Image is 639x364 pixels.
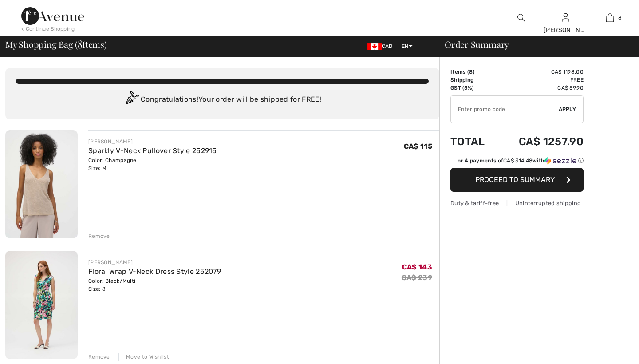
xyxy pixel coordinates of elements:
span: Proceed to Summary [475,175,555,184]
img: My Info [562,12,569,23]
img: My Bag [606,12,614,23]
span: EN [402,43,413,49]
span: 8 [78,38,82,49]
img: Sezzle [544,157,576,165]
div: Order Summary [434,40,634,49]
div: [PERSON_NAME] [544,25,587,35]
span: CA$ 143 [402,263,432,271]
span: CA$ 314.48 [503,158,532,164]
div: Congratulations! Your order will be shipped for FREE! [16,91,429,109]
span: CAD [367,43,396,49]
div: Color: Black/Multi Size: 8 [88,277,221,293]
td: Shipping [450,76,497,84]
td: Total [450,127,497,157]
td: CA$ 59.90 [497,84,584,92]
div: or 4 payments ofCA$ 314.48withSezzle Click to learn more about Sezzle [450,157,584,168]
img: Congratulation2.svg [123,91,141,109]
td: Free [497,76,584,84]
span: CA$ 115 [404,142,432,150]
img: Sparkly V-Neck Pullover Style 252915 [5,130,78,238]
td: GST (5%) [450,84,497,92]
a: 8 [588,12,631,23]
div: Remove [88,353,110,361]
div: < Continue Shopping [21,25,75,33]
span: 8 [618,14,622,22]
img: 1ère Avenue [21,7,84,25]
a: Sign In [562,13,569,22]
div: or 4 payments of with [458,157,584,165]
s: CA$ 239 [402,273,432,282]
input: Promo code [451,96,559,123]
div: Move to Wishlist [118,353,169,361]
div: Remove [88,232,110,240]
div: [PERSON_NAME] [88,258,221,266]
td: Items ( ) [450,68,497,76]
span: My Shopping Bag ( Items) [5,40,107,49]
span: 8 [469,69,473,75]
div: [PERSON_NAME] [88,138,217,146]
div: Color: Champagne Size: M [88,156,217,172]
div: Duty & tariff-free | Uninterrupted shipping [450,199,584,207]
img: search the website [517,12,525,23]
img: Floral Wrap V-Neck Dress Style 252079 [5,251,78,359]
img: Canadian Dollar [367,43,382,50]
span: Apply [559,105,576,113]
td: CA$ 1198.00 [497,68,584,76]
a: Sparkly V-Neck Pullover Style 252915 [88,146,217,155]
button: Proceed to Summary [450,168,584,192]
td: CA$ 1257.90 [497,127,584,157]
a: Floral Wrap V-Neck Dress Style 252079 [88,267,221,276]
